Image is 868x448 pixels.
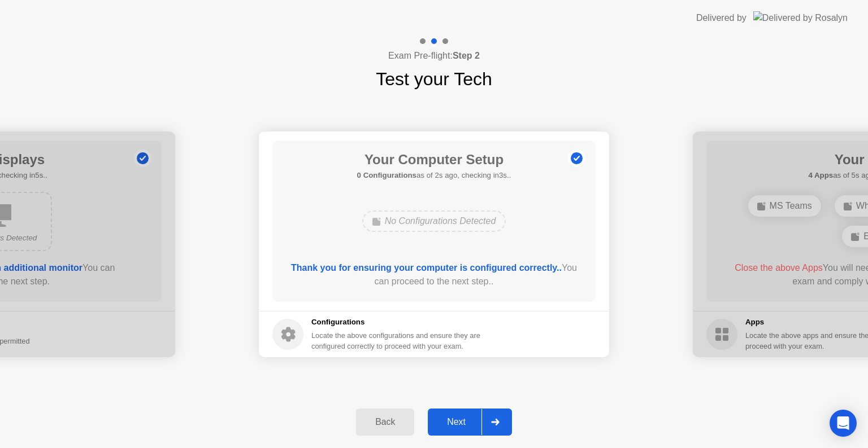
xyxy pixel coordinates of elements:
h1: Test your Tech [376,65,492,93]
h5: Configurations [311,317,483,328]
div: Open Intercom Messenger [830,410,857,437]
b: Thank you for ensuring your computer is configured correctly.. [291,263,562,273]
div: Locate the above configurations and ensure they are configured correctly to proceed with your exam. [311,330,483,352]
h5: as of 2s ago, checking in3s.. [357,170,511,181]
div: Delivered by [696,11,747,25]
h1: Your Computer Setup [357,150,511,170]
div: No Configurations Detected [362,210,506,232]
button: Back [356,409,414,436]
img: Delivered by Rosalyn [753,11,848,24]
b: Step 2 [453,51,480,60]
button: Next [428,409,512,436]
h4: Exam Pre-flight: [388,49,480,63]
div: Back [359,417,411,427]
b: 0 Configurations [357,171,416,179]
div: Next [431,417,481,427]
div: You can proceed to the next step.. [289,261,580,288]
